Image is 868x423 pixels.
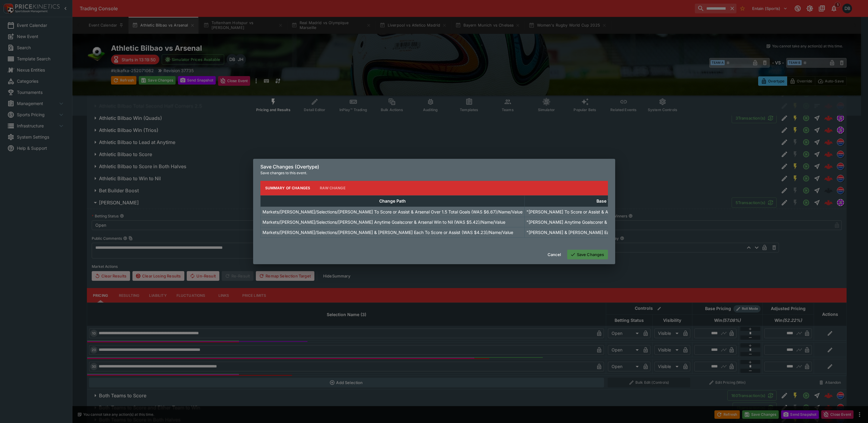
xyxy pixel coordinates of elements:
[567,250,608,259] button: Save Changes
[262,209,523,215] p: Markets/[PERSON_NAME]/Selections/[PERSON_NAME] To Score or Assist & Arsenal Over 1.5 Total Goals ...
[524,217,691,227] td: "[PERSON_NAME] Anytime Goalscorer & Arsenal Win to Nil (WAS $5.42)"
[262,229,513,236] p: Markets/[PERSON_NAME]/Selections/[PERSON_NAME] & [PERSON_NAME] Each To Score or Assist (WAS $4.23...
[260,164,608,170] h6: Save Changes (Overtype)
[260,170,608,176] p: Save changes to this event.
[260,195,524,207] th: Change Path
[524,207,691,217] td: "[PERSON_NAME] To Score or Assist & Arsenal Over 1.5 Total Goals (WAS $6.67)"
[315,181,350,195] button: Raw Change
[524,227,691,237] td: "[PERSON_NAME] & [PERSON_NAME] Each To Score or Assist (WAS $4.23)"
[544,250,565,259] button: Cancel
[260,181,315,195] button: Summary of Changes
[262,219,505,225] p: Markets/[PERSON_NAME]/Selections/[PERSON_NAME] Anytime Goalscorer & Arsenal Win to Nil (WAS $5.42...
[524,195,691,207] th: Base Value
